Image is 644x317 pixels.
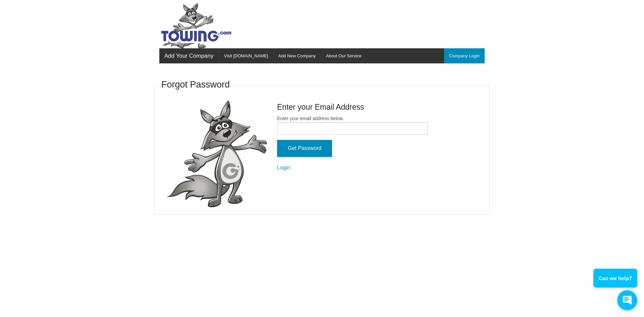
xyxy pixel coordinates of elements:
[277,165,290,170] a: Login
[166,101,267,208] img: fox-Presenting.png
[273,48,321,63] a: Add New Company
[277,122,428,135] input: Enter your email address below.
[277,140,332,157] input: Get Password
[588,250,644,317] iframe: Conversations
[219,48,273,63] a: Visit [DOMAIN_NAME]
[159,48,219,63] a: Add Your Company
[277,115,428,135] label: Enter your email address below.
[161,78,230,91] h3: Forgot Password
[277,102,428,112] h4: Enter your Email Address
[321,48,366,63] a: About Our Service
[159,3,233,48] img: Towing.com Logo
[444,48,485,63] a: Company Login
